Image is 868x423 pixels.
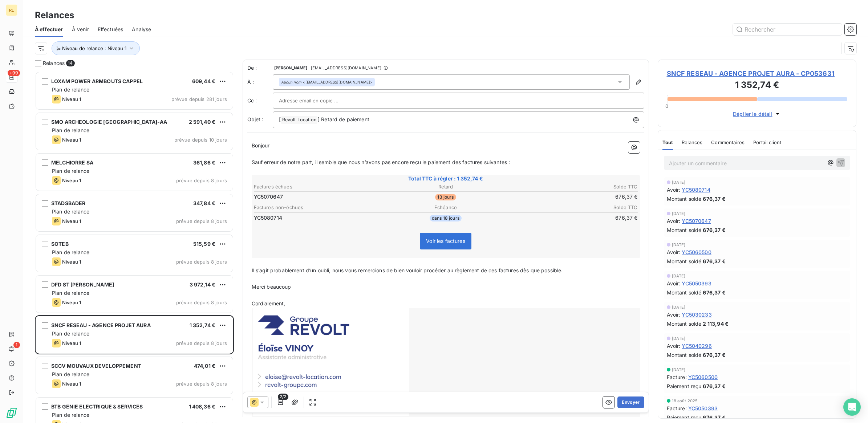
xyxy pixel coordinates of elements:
[51,78,143,84] span: LOXAM POWER ARMBOUTS CAPPEL
[426,238,465,244] span: Voir les factures
[274,66,308,70] span: [PERSON_NAME]
[62,300,81,305] span: Niveau 1
[703,382,725,390] span: 676,37 €
[682,217,711,225] span: YC5070647
[62,178,81,183] span: Niveau 1
[667,280,681,287] span: Avoir :
[711,139,745,145] span: Commentaires
[510,193,638,201] td: 676,37 €
[753,139,781,145] span: Portail client
[318,116,369,122] span: ] Retard de paiement
[35,9,74,22] h3: Relances
[672,367,686,372] span: [DATE]
[52,86,89,93] span: Plan de relance
[252,267,563,273] span: Il s’agit probablement d’un oubli, nous vous remercions de bien vouloir procéder au règlement de ...
[176,178,227,183] span: prévue depuis 8 jours
[193,159,215,166] span: 361,86 €
[35,26,63,33] span: À effectuer
[171,96,227,102] span: prévue depuis 281 jours
[66,60,74,66] span: 14
[253,204,381,211] th: Factures non-échues
[617,396,644,408] button: Envoyer
[98,26,123,33] span: Effectuées
[193,200,215,206] span: 347,84 €
[52,127,89,133] span: Plan de relance
[252,159,510,165] span: Sauf erreur de notre part, il semble que nous n’avons pas encore reçu le paiement des factures su...
[52,412,89,418] span: Plan de relance
[382,204,510,211] th: Échéance
[62,45,126,51] span: Niveau de relance : Niveau 1
[62,259,81,265] span: Niveau 1
[281,80,301,85] em: Aucun nom
[667,186,681,194] span: Avoir :
[703,414,725,421] span: 676,37 €
[667,382,702,390] span: Paiement reçu
[8,70,20,76] span: +99
[247,116,264,122] span: Objet :
[174,137,227,143] span: prévue depuis 10 jours
[382,183,510,191] th: Retard
[672,211,686,216] span: [DATE]
[703,257,725,265] span: 676,37 €
[667,351,702,359] span: Montant soldé
[279,116,281,122] span: [
[51,119,167,125] span: SMO ARCHEOLOGIE [GEOGRAPHIC_DATA]-AA
[510,214,638,222] td: 676,37 €
[189,403,216,410] span: 1 408,36 €
[665,103,668,109] span: 0
[682,280,711,287] span: YC5050393
[667,248,681,256] span: Avoir :
[672,274,686,278] span: [DATE]
[52,168,89,174] span: Plan de relance
[682,248,711,256] span: YC5060500
[62,340,81,346] span: Niveau 1
[194,363,215,369] span: 474,01 €
[279,95,357,106] input: Adresse email en copie ...
[52,371,89,377] span: Plan de relance
[667,320,702,328] span: Montant soldé
[281,80,373,85] div: <[EMAIL_ADDRESS][DOMAIN_NAME]>
[252,300,285,306] span: Cordialement,
[51,403,143,410] span: BTB GENIE ELECTRIQUE & SERVICES
[281,116,317,124] span: Revolt Location
[672,180,686,184] span: [DATE]
[682,139,702,145] span: Relances
[733,110,772,118] span: Déplier le détail
[703,195,725,203] span: 676,37 €
[510,204,638,211] th: Solde TTC
[176,218,227,224] span: prévue depuis 8 jours
[672,305,686,309] span: [DATE]
[278,394,288,400] span: 2/2
[252,284,291,290] span: Merci beaucoup
[667,78,848,93] h3: 1 352,74 €
[176,259,227,265] span: prévue depuis 8 jours
[62,137,81,143] span: Niveau 1
[667,226,702,234] span: Montant soldé
[62,96,81,102] span: Niveau 1
[667,404,687,412] span: Facture :
[672,336,686,341] span: [DATE]
[667,342,681,350] span: Avoir :
[667,289,702,296] span: Montant soldé
[703,320,729,328] span: 2 113,94 €
[52,290,89,296] span: Plan de relance
[703,351,725,359] span: 676,37 €
[51,200,86,206] span: STADSBADER
[62,218,81,224] span: Niveau 1
[430,215,462,221] span: dans 18 jours
[189,119,216,125] span: 2 591,40 €
[52,41,140,55] button: Niveau de relance : Niveau 1
[51,159,93,166] span: MELCHIORRE SA
[253,214,381,222] td: YC5080714
[667,69,848,78] span: SNCF RESEAU - AGENCE PROJET AURA - CP053631
[190,322,216,328] span: 1 352,74 €
[682,186,710,194] span: YC5080714
[13,342,20,348] span: 1
[731,110,783,118] button: Déplier le détail
[254,193,283,200] span: YC5070647
[253,183,381,191] th: Factures échues
[192,78,215,84] span: 609,44 €
[62,381,81,387] span: Niveau 1
[667,257,702,265] span: Montant soldé
[52,330,89,337] span: Plan de relance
